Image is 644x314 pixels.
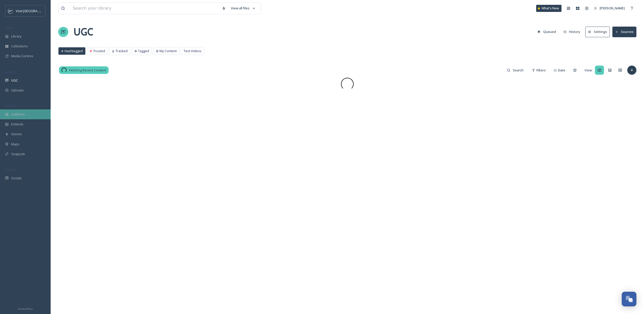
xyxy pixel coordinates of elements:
[5,104,17,108] span: WIDGETS
[16,8,55,13] span: Visit [GEOGRAPHIC_DATA]
[11,122,24,127] span: Embeds
[536,5,561,12] a: What's New
[591,3,627,13] a: [PERSON_NAME]
[535,27,561,37] a: Queued
[138,49,149,53] span: Tagged
[18,305,33,311] a: Privacy Policy
[18,307,33,310] span: Privacy Policy
[11,152,25,156] span: SnapLink
[558,68,565,73] span: Date
[11,78,18,83] span: UGC
[585,27,610,37] button: Settings
[622,292,636,306] button: Open Chat
[5,26,14,30] span: MEDIA
[536,68,546,73] span: Filters
[11,176,22,181] span: Socials
[73,24,93,40] a: UGC
[8,8,13,13] img: c3es6xdrejuflcaqpovn.png
[585,27,612,37] a: Settings
[70,3,219,14] input: Search your library
[510,65,527,75] input: Search
[11,44,28,49] span: Collections
[600,6,625,10] span: [PERSON_NAME]
[11,112,25,117] span: Galleries
[228,3,258,13] a: View all files
[69,68,106,73] span: Fetching Recent Content
[11,88,24,93] span: Uploads
[585,68,593,73] span: View:
[184,49,202,53] span: Test Videos
[612,27,636,37] button: Sources
[5,168,15,172] span: SOCIALS
[93,49,105,53] span: Trusted
[11,142,19,147] span: Maps
[11,34,21,39] span: Library
[65,49,83,53] span: Hashtagged
[561,27,583,37] button: History
[535,27,558,37] button: Queued
[115,49,128,53] span: Tracked
[5,70,16,74] span: COLLECT
[11,54,33,58] span: Media Centres
[561,27,586,37] a: History
[11,132,22,136] span: Stories
[159,49,177,53] span: My Content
